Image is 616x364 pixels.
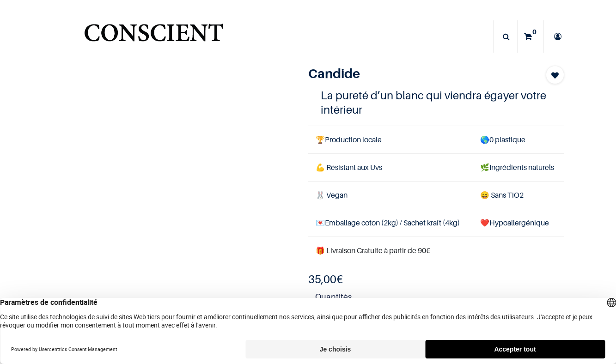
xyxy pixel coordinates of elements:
button: Add to wishlist [546,66,564,84]
sup: 0 [530,27,539,36]
span: 😄 S [480,190,495,200]
span: 35,00 [308,273,336,286]
span: 🌎 [480,135,489,144]
span: 💪 Résistant aux Uvs [316,163,382,172]
span: 🐰 Vegan [316,190,348,200]
a: 0 [518,20,543,53]
strong: Quantités [315,291,565,307]
h4: La pureté d’un blanc qui viendra égayer votre intérieur [321,88,551,117]
b: € [308,273,343,286]
span: 🌿 [480,163,489,172]
img: Conscient [82,18,225,55]
span: Add to wishlist [551,70,559,81]
font: 🎁 Livraison Gratuite à partir de 90€ [316,246,430,255]
td: ans TiO2 [473,181,565,209]
td: ❤️Hypoallergénique [473,209,565,237]
td: Emballage coton (2kg) / Sachet kraft (4kg) [308,209,473,237]
h1: Candide [308,66,526,81]
span: 💌 [316,218,325,227]
td: Ingrédients naturels [473,153,565,181]
td: Production locale [308,126,473,153]
td: 0 plastique [473,126,565,153]
span: 🏆 [316,135,325,144]
a: Logo of Conscient [82,18,225,55]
